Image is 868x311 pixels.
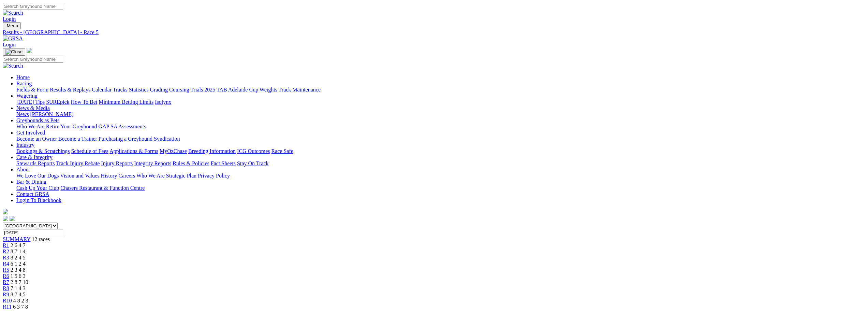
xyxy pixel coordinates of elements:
[99,136,152,142] a: Purchasing a Greyhound
[113,87,128,93] a: Tracks
[16,87,48,93] a: Fields & Form
[237,160,268,166] a: Stay On Track
[134,160,171,166] a: Integrity Reports
[3,36,23,42] img: GRSA
[101,173,117,179] a: History
[16,173,59,179] a: We Love Our Dogs
[58,136,97,142] a: Become a Trainer
[16,74,30,80] a: Home
[16,185,59,191] a: Cash Up Your Club
[16,160,865,167] div: Care & Integrity
[198,173,230,179] a: Privacy Policy
[3,3,63,10] input: Search
[16,148,70,154] a: Bookings & Scratchings
[11,285,26,291] span: 7 1 4 3
[129,87,149,93] a: Statistics
[3,22,21,29] button: Toggle navigation
[11,261,26,267] span: 6 1 2 4
[11,249,26,254] span: 8 7 1 4
[16,87,865,93] div: Racing
[3,304,12,310] span: R11
[3,249,9,254] a: R2
[16,136,57,142] a: Become an Owner
[3,273,9,279] a: R6
[237,148,270,154] a: ICG Outcomes
[16,99,865,105] div: Wagering
[204,87,258,93] a: 2025 TAB Adelaide Cup
[279,87,321,93] a: Track Maintenance
[13,298,28,303] span: 4 8 2 3
[3,42,16,47] a: Login
[101,160,133,166] a: Injury Reports
[16,136,865,142] div: Get Involved
[188,148,236,154] a: Breeding Information
[3,298,12,303] a: R10
[16,154,53,160] a: Care & Integrity
[16,185,865,191] div: Bar & Dining
[50,87,90,93] a: Results & Replays
[118,173,135,179] a: Careers
[13,304,28,310] span: 6 3 7 8
[3,242,9,248] a: R1
[169,87,189,93] a: Coursing
[16,130,45,136] a: Get Involved
[11,292,26,297] span: 8 7 4 5
[32,236,50,242] span: 12 races
[11,255,26,260] span: 8 2 4 5
[60,173,99,179] a: Vision and Values
[30,111,73,117] a: [PERSON_NAME]
[3,255,9,260] a: R3
[109,148,158,154] a: Applications & Forms
[3,279,9,285] a: R7
[16,167,30,172] a: About
[11,242,26,248] span: 2 6 4 7
[11,273,26,279] span: 1 5 6 3
[99,124,146,129] a: GAP SA Assessments
[92,87,112,93] a: Calendar
[3,16,16,22] a: Login
[16,111,865,117] div: News & Media
[3,216,8,221] img: facebook.svg
[3,292,9,297] a: R9
[3,29,865,36] a: Results - [GEOGRAPHIC_DATA] - Race 5
[154,136,180,142] a: Syndication
[190,87,203,93] a: Trials
[16,124,865,130] div: Greyhounds as Pets
[3,261,9,267] a: R4
[271,148,293,154] a: Race Safe
[136,173,165,179] a: Who We Are
[160,148,187,154] a: MyOzChase
[16,197,61,203] a: Login To Blackbook
[16,81,32,86] a: Racing
[7,23,18,28] span: Menu
[16,191,49,197] a: Contact GRSA
[3,236,30,242] a: SUMMARY
[3,56,63,63] input: Search
[16,148,865,154] div: Industry
[3,267,9,273] a: R5
[60,185,145,191] a: Chasers Restaurant & Function Centre
[173,160,209,166] a: Rules & Policies
[46,99,69,105] a: SUREpick
[10,216,15,221] img: twitter.svg
[11,267,26,273] span: 2 3 4 8
[16,105,50,111] a: News & Media
[211,160,236,166] a: Fact Sheets
[99,99,153,105] a: Minimum Betting Limits
[46,124,97,129] a: Retire Your Greyhound
[16,117,59,123] a: Greyhounds as Pets
[5,49,23,55] img: Close
[3,285,9,291] a: R8
[3,229,63,236] input: Select date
